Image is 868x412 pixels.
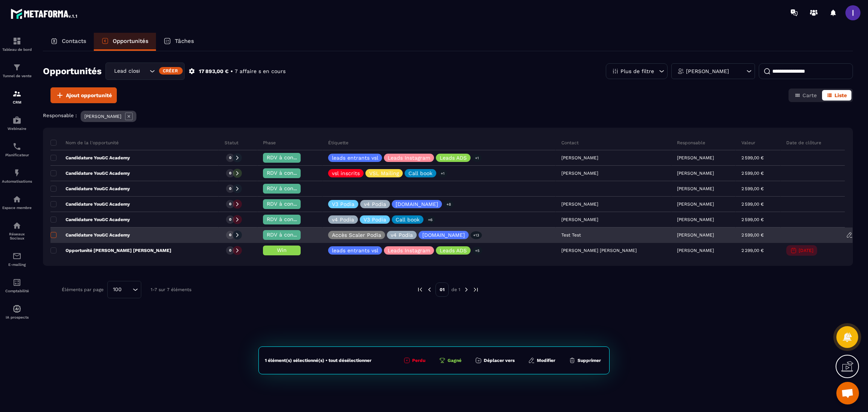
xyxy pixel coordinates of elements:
div: Search for option [107,281,141,298]
p: v4 Podia [332,217,354,222]
button: Perdu [401,357,428,364]
p: +8 [444,200,454,208]
p: Call book [396,217,420,222]
a: formationformationTunnel de vente [2,57,32,84]
img: prev [417,286,423,293]
button: Carte [790,90,821,101]
p: Statut [225,140,238,146]
p: Éléments par page [62,287,104,292]
p: V3 Podia [332,201,355,207]
p: Nom de la l'opportunité [50,140,119,146]
p: Leads ADS [440,155,467,160]
p: Responsable [677,140,705,146]
a: schedulerschedulerPlanificateur [2,136,32,163]
p: 17 893,00 € [199,68,229,75]
img: formation [12,89,21,98]
img: accountant [12,278,21,287]
img: prev [426,286,433,293]
p: +13 [471,231,482,239]
a: accountantaccountantComptabilité [2,272,32,299]
p: [PERSON_NAME] [84,114,121,119]
p: [DOMAIN_NAME] [422,232,465,238]
p: Plus de filtre [620,69,654,74]
img: formation [12,63,21,72]
a: Ouvrir le chat [836,382,859,404]
p: v4 Podia [364,201,386,207]
a: automationsautomationsWebinaire [2,110,32,136]
a: formationformationTableau de bord [2,31,32,57]
input: Search for option [124,285,131,294]
span: RDV à confimer ❓ [267,216,315,222]
p: 0 [229,186,231,191]
p: • [231,68,233,75]
p: Tableau de bord [2,47,32,52]
p: Étiquette [328,140,348,146]
span: RDV à confimer ❓ [267,232,315,238]
p: 2 599,00 € [741,155,764,160]
input: Search for option [140,67,148,75]
p: [DOMAIN_NAME] [396,201,438,207]
p: +1 [472,154,481,162]
p: Leads Instagram [388,155,430,160]
a: Contacts [43,33,94,51]
p: Contact [561,140,579,146]
img: automations [12,168,21,177]
p: IA prospects [2,315,32,319]
p: Candidature YouGC Academy [50,170,130,176]
span: RDV à confimer ❓ [267,201,315,207]
p: [DATE] [799,248,813,253]
p: VSL Mailing [369,171,399,176]
p: 0 [229,248,231,253]
img: logo [11,7,78,20]
button: Supprimer [567,357,603,364]
img: formation [12,37,21,46]
span: RDV à confimer ❓ [267,185,315,191]
span: Win [277,247,287,253]
span: Ajout opportunité [66,92,112,99]
p: Date de clôture [786,140,821,146]
a: emailemailE-mailing [2,246,32,272]
p: Candidature YouGC Academy [50,232,130,238]
p: Automatisations [2,179,32,183]
p: [PERSON_NAME] [677,171,714,176]
p: Tunnel de vente [2,74,32,78]
button: Déplacer vers [473,357,517,364]
p: Opportunités [113,38,148,44]
p: Opportunité [PERSON_NAME] [PERSON_NAME] [50,247,171,253]
p: 1-7 sur 7 éléments [151,287,191,292]
button: Liste [822,90,851,101]
p: [PERSON_NAME] [677,232,714,238]
p: 7 affaire s en cours [235,68,286,75]
p: Responsable : [43,113,77,118]
div: Créer [159,67,183,75]
p: 01 [436,282,449,297]
p: Contacts [62,38,86,44]
p: 0 [229,201,231,207]
p: 0 [229,171,231,176]
p: 0 [229,155,231,160]
p: Candidature YouGC Academy [50,186,130,192]
p: Réseaux Sociaux [2,232,32,240]
button: Modifier [526,357,558,364]
span: RDV à confimer ❓ [267,170,315,176]
p: 0 [229,217,231,222]
p: [PERSON_NAME] [677,217,714,222]
p: 2 599,00 € [741,232,764,238]
span: Liste [834,92,847,98]
p: Valeur [741,140,755,146]
p: Espace membre [2,206,32,210]
img: next [472,286,479,293]
p: leads entrants vsl [332,155,378,160]
p: 2 599,00 € [741,186,764,191]
p: 2 599,00 € [741,171,764,176]
a: automationsautomationsAutomatisations [2,163,32,189]
p: Comptabilité [2,289,32,293]
img: automations [12,304,21,313]
p: V3 Podia [364,217,386,222]
div: 1 élément(s) sélectionné(s) • tout désélectionner [265,357,371,363]
a: formationformationCRM [2,84,32,110]
p: Phase [263,140,276,146]
img: automations [12,116,21,125]
p: [PERSON_NAME] [677,248,714,253]
div: Search for option [105,63,185,80]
